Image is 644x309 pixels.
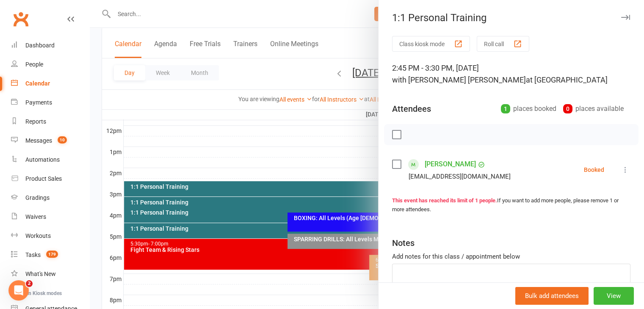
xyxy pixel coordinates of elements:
div: Dashboard [25,42,55,49]
a: Gradings [11,188,89,207]
div: 1:1 Personal Training [379,12,644,24]
div: Waivers [25,213,46,220]
a: Automations [11,150,89,169]
a: What's New [11,265,89,284]
div: 2:45 PM - 3:30 PM, [DATE] [392,62,630,86]
div: Gradings [25,194,50,201]
div: Notes [392,237,415,249]
div: Messages [25,137,52,144]
a: Tasks 179 [11,246,89,265]
div: 1 [501,104,510,113]
a: Product Sales [11,169,89,188]
div: Calendar [25,80,50,87]
a: Dashboard [11,36,89,55]
button: Roll call [477,36,529,52]
div: Product Sales [25,175,62,182]
a: Payments [11,93,89,112]
div: Attendees [392,103,431,115]
span: 2 [26,280,33,287]
a: Waivers [11,207,89,226]
button: View [594,287,634,305]
div: Tasks [25,251,41,258]
div: places booked [501,103,556,115]
div: Reports [25,118,46,125]
a: Calendar [11,74,89,93]
div: Add notes for this class / appointment below [392,251,630,262]
div: If you want to add more people, please remove 1 or more attendees. [392,196,630,214]
div: [EMAIL_ADDRESS][DOMAIN_NAME] [409,171,511,182]
a: Messages 10 [11,131,89,150]
div: 0 [563,104,572,113]
span: at [GEOGRAPHIC_DATA] [526,75,608,84]
div: Booked [584,167,604,173]
a: Reports [11,112,89,131]
button: Bulk add attendees [515,287,589,305]
div: People [25,61,43,68]
a: Clubworx [10,8,31,30]
strong: This event has reached its limit of 1 people. [392,197,497,204]
a: People [11,55,89,74]
div: Automations [25,156,60,163]
iframe: Intercom live chat [8,280,29,301]
div: places available [563,103,624,115]
div: Workouts [25,232,51,239]
a: Workouts [11,226,89,246]
button: Class kiosk mode [392,36,470,52]
div: Payments [25,99,52,106]
div: What's New [25,270,56,277]
span: with [PERSON_NAME] [PERSON_NAME] [392,75,526,84]
span: 179 [46,251,58,258]
span: 10 [58,136,67,143]
a: [PERSON_NAME] [425,157,476,171]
